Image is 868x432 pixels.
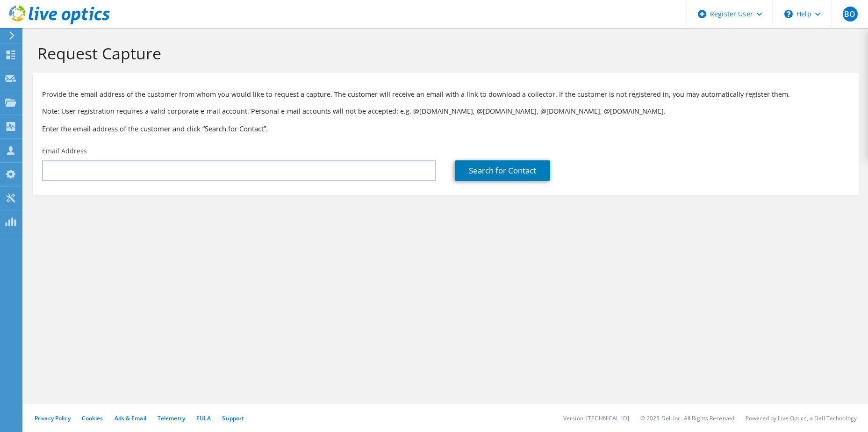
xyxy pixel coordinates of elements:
p: Provide the email address of the customer from whom you would like to request a capture. The cust... [42,89,849,100]
label: Email Address [42,146,87,156]
p: Note: User registration requires a valid corporate e-mail account. Personal e-mail accounts will ... [42,106,849,116]
a: Support [222,414,244,422]
a: EULA [196,414,211,422]
a: Telemetry [158,414,185,422]
a: Privacy Policy [35,414,71,422]
a: Ads & Email [115,414,146,422]
li: Version: [TECHNICAL_ID] [563,414,629,422]
h1: Request Capture [37,43,849,63]
h3: Enter the email address of the customer and click “Search for Contact”. [42,123,849,134]
a: Cookies [82,414,103,422]
svg: \n [784,10,793,18]
li: © 2025 Dell Inc. All Rights Reserved [640,414,734,422]
span: BO [843,7,858,22]
li: Powered by Live Optics, a Dell Technology [746,414,857,422]
a: Search for Contact [455,160,550,181]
